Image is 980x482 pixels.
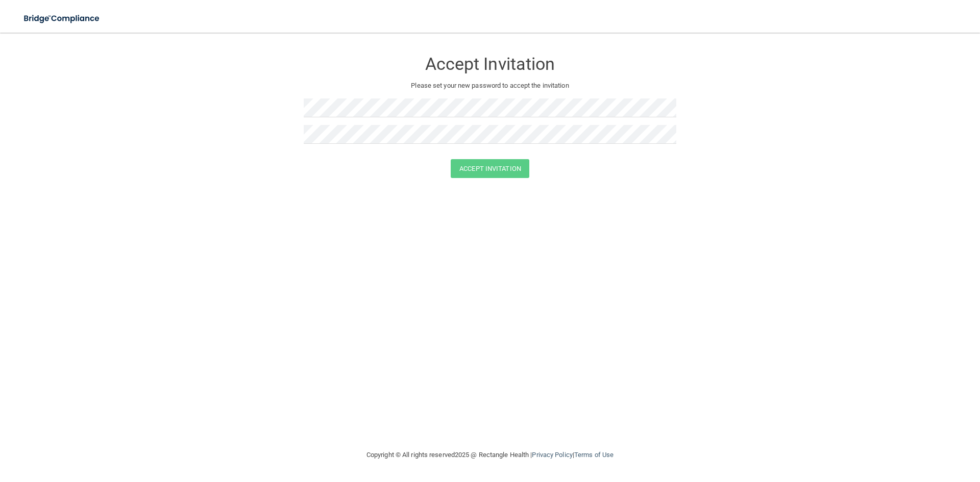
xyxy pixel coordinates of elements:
h3: Accept Invitation [304,55,676,73]
p: Please set your new password to accept the invitation [311,80,669,92]
img: bridge_compliance_login_screen.278c3ca4.svg [15,8,109,29]
a: Terms of Use [574,451,614,459]
div: Copyright © All rights reserved 2025 @ Rectangle Health | | [304,439,676,471]
button: Accept Invitation [451,159,529,178]
a: Privacy Policy [532,451,572,459]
